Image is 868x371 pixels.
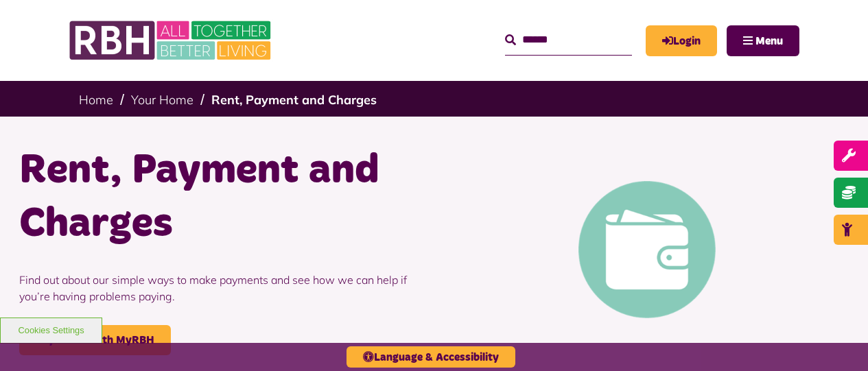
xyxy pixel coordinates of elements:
a: Your Home [131,92,193,108]
button: Language & Accessibility [347,346,515,368]
img: Pay Rent [578,181,716,318]
a: Rent, Payment and Charges [211,92,377,108]
p: Find out about our simple ways to make payments and see how we can help if you’re having problems... [19,251,424,325]
a: MyRBH [646,25,717,56]
button: Navigation [727,25,799,56]
a: Home [79,92,113,108]
img: RBH [69,14,274,67]
span: Menu [755,36,783,47]
h1: Rent, Payment and Charges [19,144,424,251]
